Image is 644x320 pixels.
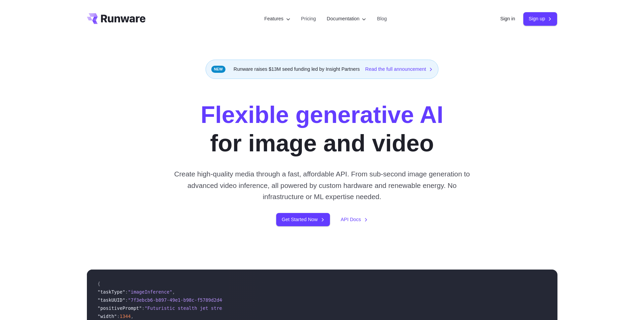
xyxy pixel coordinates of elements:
[128,289,172,295] span: "imageInference"
[327,15,366,23] label: Documentation
[172,289,175,295] span: ,
[377,15,387,23] a: Blog
[125,289,128,295] span: :
[125,297,128,303] span: :
[365,65,433,73] a: Read the full announcement
[128,297,233,303] span: "7f3ebcb6-b897-49e1-b98c-f5789d2d40d7"
[200,102,443,128] strong: Flexible generative AI
[206,60,439,79] div: Runware raises $13M seed funding led by Insight Partners
[171,168,473,202] p: Create high-quality media through a fast, affordable API. From sub-second image generation to adv...
[301,15,316,23] a: Pricing
[98,281,100,286] span: {
[120,314,131,319] span: 1344
[131,314,134,319] span: ,
[98,297,125,303] span: "taskUUID"
[142,305,144,311] span: :
[276,213,330,226] a: Get Started Now
[523,12,557,25] a: Sign up
[500,15,515,23] a: Sign in
[117,314,120,319] span: :
[98,314,117,319] span: "width"
[264,15,290,23] label: Features
[98,289,125,295] span: "taskType"
[341,216,368,223] a: API Docs
[98,305,142,311] span: "positivePrompt"
[87,13,146,24] a: Go to /
[200,101,443,157] h1: for image and video
[145,305,397,311] span: "Futuristic stealth jet streaking through a neon-lit cityscape with glowing purple exhaust"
